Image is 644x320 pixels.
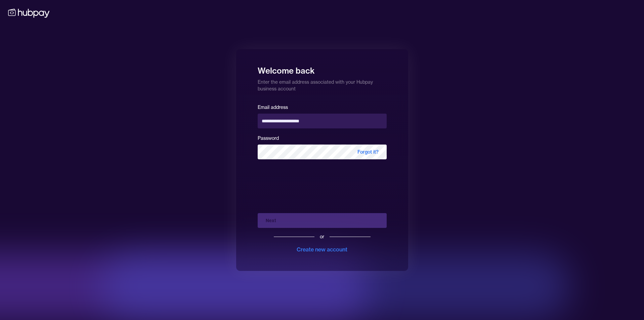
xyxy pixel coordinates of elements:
div: or [320,233,324,240]
label: Password [258,135,279,141]
h1: Welcome back [258,61,387,76]
div: Create new account [297,245,347,253]
p: Enter the email address associated with your Hubpay business account [258,76,387,92]
label: Email address [258,104,288,110]
span: Forgot it? [349,145,387,159]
